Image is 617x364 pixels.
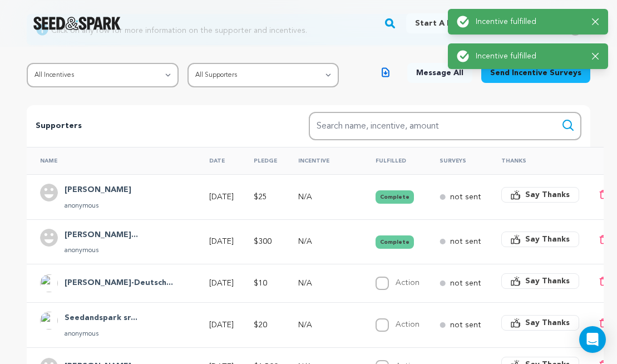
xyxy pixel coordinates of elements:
label: Action [396,279,419,287]
button: Say Thanks [501,315,579,331]
span: $20 [254,321,267,329]
p: [DATE] [209,191,234,203]
span: Message All [416,67,463,78]
p: N/A [298,319,356,331]
span: Say Thanks [525,317,570,328]
th: Surveys [426,147,488,174]
h4: Seedandspark srikaramani [65,312,137,325]
span: $25 [254,193,267,201]
p: [DATE] [209,278,234,289]
th: Incentive [285,147,362,174]
img: user.png [40,229,58,247]
button: Say Thanks [501,232,579,247]
span: Say Thanks [525,234,570,245]
a: Seed&Spark Homepage [33,17,121,30]
span: Say Thanks [525,189,570,200]
span: Say Thanks [525,276,570,287]
th: Thanks [488,147,586,174]
p: not sent [450,236,481,247]
input: Search name, incentive, amount [309,112,582,140]
img: ACg8ocLhj0KSAtaVBHGY44KXBDHif5Xs_ljauRsc8o9C_GgsY9i7VXk=s96-c [40,312,58,329]
p: [DATE] [209,236,234,247]
p: N/A [298,278,356,289]
p: Incentive fulfilled [476,16,583,27]
h4: Jeremy S [65,184,131,197]
h4: Hayley Bensmiller [65,229,138,242]
p: N/A [298,236,356,247]
button: Message All [407,63,472,83]
span: $300 [254,238,272,245]
img: user.png [40,184,58,201]
p: Supporters [36,120,273,133]
button: Complete [376,235,414,249]
label: Action [396,321,419,328]
th: Pledge [240,147,285,174]
p: anonymous [65,201,131,210]
button: Say Thanks [501,273,579,289]
p: not sent [450,319,481,331]
p: anonymous [65,246,138,255]
button: Say Thanks [501,187,579,203]
a: Start a project [406,13,485,33]
th: Name [27,147,196,174]
img: Seed&Spark Logo Dark Mode [33,17,121,30]
th: Fulfilled [362,147,426,174]
p: [DATE] [209,319,234,331]
button: Complete [376,190,414,204]
p: anonymous [65,329,137,338]
p: not sent [450,191,481,203]
div: Open Intercom Messenger [579,326,606,353]
th: Date [196,147,240,174]
h4: Epstein-Deutsch Eli [65,277,173,290]
img: ACg8ocIrmtrOXCYjhgqUCI6BKNV_a8y9RF7Zn10lw-N2MWMO36Ehs727=s96-c [40,274,58,292]
p: not sent [450,278,481,289]
p: Incentive fulfilled [476,51,583,62]
p: N/A [298,191,356,203]
span: $10 [254,279,267,287]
